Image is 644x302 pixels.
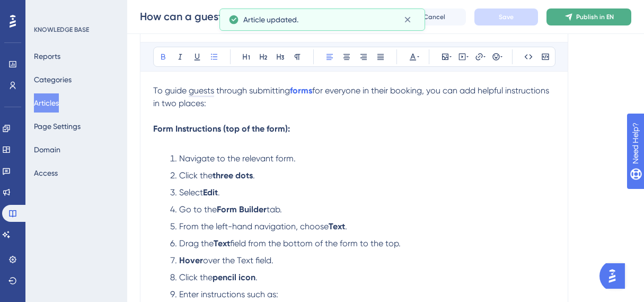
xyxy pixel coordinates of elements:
span: Navigate to the relevant form. [179,153,296,163]
span: Article updated. [243,13,298,26]
strong: Form Instructions (top of the form): [153,124,290,134]
span: for everyone in their booking, you can add helpful instructions in two places: [153,85,551,108]
strong: Hover [179,255,203,265]
span: Click the [179,272,213,282]
span: Click the [179,170,213,180]
span: Select [179,187,203,197]
span: Enter instructions such as: [179,289,278,299]
strong: Text [214,238,230,248]
iframe: UserGuiding AI Assistant Launcher [599,260,631,292]
span: Drag the [179,238,214,248]
span: Cancel [424,13,445,21]
strong: Edit [203,187,218,197]
strong: three dots [213,170,253,180]
button: Cancel [402,8,466,25]
span: over the Text field. [203,255,274,265]
span: field from the bottom of the form to the top. [230,238,401,248]
strong: Text [329,221,345,231]
button: Save [474,8,538,25]
span: To guide guests through submitting [153,85,290,96]
strong: pencil icon [213,272,255,282]
button: Articles [34,93,59,113]
span: Save [499,13,514,21]
div: KNOWLEDGE BASE [34,25,89,34]
span: tab. [267,204,282,214]
button: Publish in EN [546,8,631,25]
button: Access [34,163,58,183]
input: Article Name [140,9,260,24]
span: . [218,187,220,197]
button: Reports [34,47,60,66]
span: Need Help? [25,3,66,15]
span: Go to the [179,204,217,214]
button: Categories [34,70,72,89]
strong: Form Builder [217,204,267,214]
button: Domain [34,140,60,159]
span: . [255,272,258,282]
span: From the left-hand navigation, choose [179,221,329,231]
span: Publish in EN [576,13,614,21]
span: . [345,221,347,231]
button: Page Settings [34,117,81,136]
span: . [253,170,255,180]
a: forms [290,85,312,96]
